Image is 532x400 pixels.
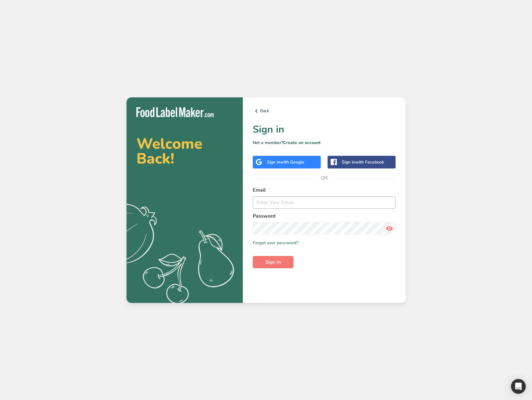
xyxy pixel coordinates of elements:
[280,159,304,165] span: with Google
[355,159,384,165] span: with Facebook
[253,122,396,137] h1: Sign in
[315,169,333,187] span: OR
[267,159,304,165] div: Sign in
[283,140,321,146] a: Create an account
[253,256,294,268] button: Sign in
[253,107,396,115] a: Back
[253,240,298,246] a: Forgot your password?
[253,139,396,146] p: Not a member?
[253,196,396,209] input: Enter Your Email
[136,107,214,117] img: Food Label Maker
[342,159,384,165] div: Sign in
[511,379,526,394] div: Open Intercom Messenger
[253,212,396,220] label: Password
[253,186,396,194] label: Email
[136,136,233,166] h2: Welcome Back!
[265,258,281,266] span: Sign in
